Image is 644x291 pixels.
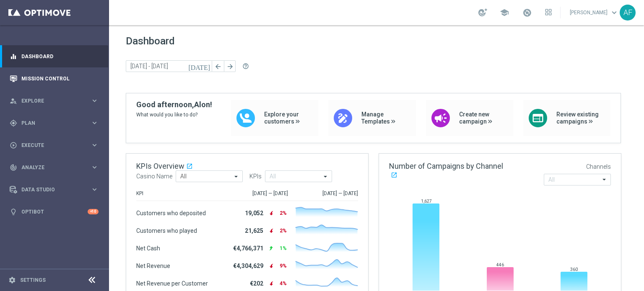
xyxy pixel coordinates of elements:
[620,5,636,21] div: AF
[21,187,91,192] span: Data Studio
[21,98,91,103] span: Explore
[20,278,46,283] a: Settings
[21,45,99,67] a: Dashboard
[9,142,99,149] button: play_circle_outline Execute keyboard_arrow_right
[10,53,17,60] i: equalizer
[10,97,17,105] i: person_search
[10,201,99,223] div: Optibot
[91,163,99,171] i: keyboard_arrow_right
[10,142,91,149] div: Execute
[10,119,17,127] i: gps_fixed
[91,97,99,105] i: keyboard_arrow_right
[21,201,88,223] a: Optibot
[10,97,91,105] div: Explore
[500,8,509,17] span: school
[8,276,16,284] i: settings
[91,185,99,193] i: keyboard_arrow_right
[10,67,99,90] div: Mission Control
[9,164,99,171] button: track_changes Analyze keyboard_arrow_right
[569,6,620,19] a: [PERSON_NAME]keyboard_arrow_down
[9,209,99,215] button: lightbulb Optibot +10
[9,53,99,60] button: equalizer Dashboard
[10,164,17,171] i: track_changes
[10,142,17,149] i: play_circle_outline
[10,119,91,127] div: Plan
[91,119,99,127] i: keyboard_arrow_right
[21,143,91,148] span: Execute
[21,67,99,90] a: Mission Control
[10,45,99,67] div: Dashboard
[9,75,99,82] button: Mission Control
[9,120,99,126] button: gps_fixed Plan keyboard_arrow_right
[91,141,99,149] i: keyboard_arrow_right
[21,165,91,170] span: Analyze
[88,209,99,214] div: +10
[10,164,91,171] div: Analyze
[9,186,99,193] button: Data Studio keyboard_arrow_right
[21,121,91,126] span: Plan
[9,98,99,104] button: person_search Explore keyboard_arrow_right
[610,8,619,17] span: keyboard_arrow_down
[10,186,91,193] div: Data Studio
[10,208,17,216] i: lightbulb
